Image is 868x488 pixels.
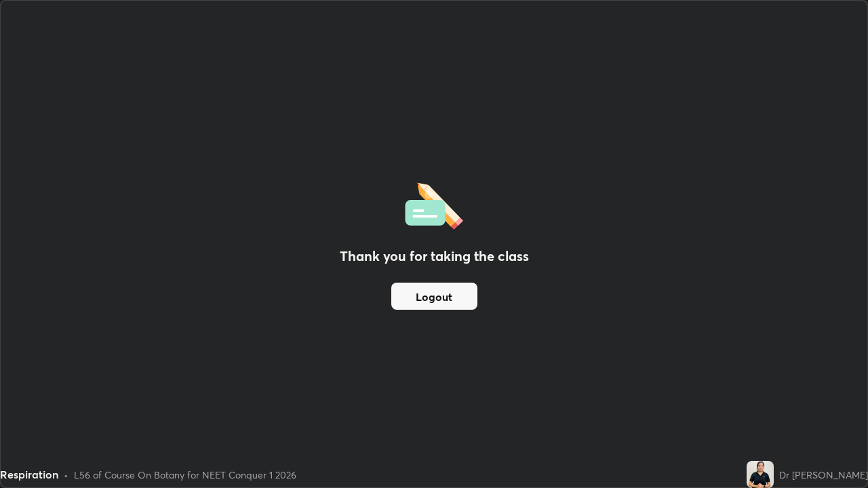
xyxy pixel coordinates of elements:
[405,178,463,230] img: offlineFeedback.1438e8b3.svg
[74,468,296,482] div: L56 of Course On Botany for NEET Conquer 1 2026
[340,246,529,266] h2: Thank you for taking the class
[64,468,68,482] div: •
[747,461,774,488] img: 939090d24aec46418f62377158e57063.jpg
[391,283,477,310] button: Logout
[779,468,868,482] div: Dr [PERSON_NAME]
